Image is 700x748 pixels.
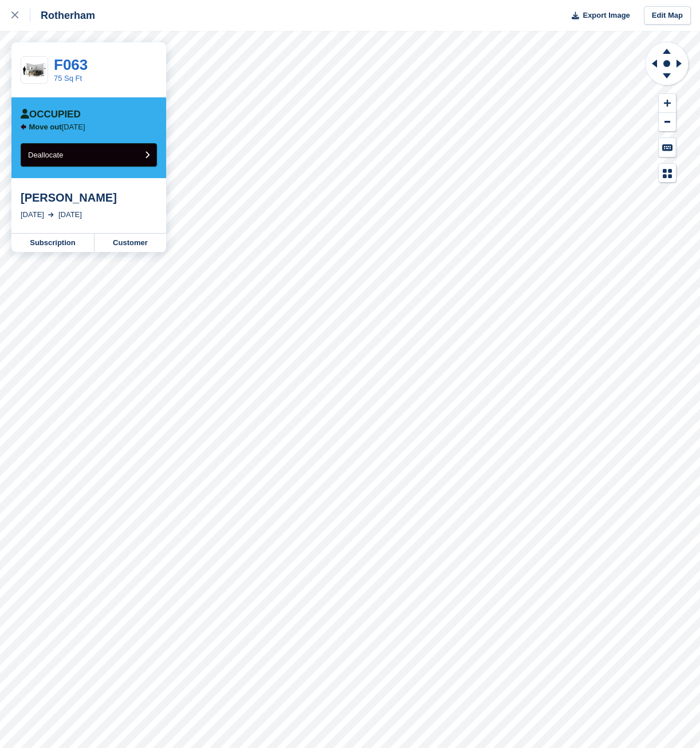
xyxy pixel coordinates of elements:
[48,212,54,217] img: arrow-right-light-icn-cde0832a797a2874e46488d9cf13f60e5c3a73dbe684e267c42b8395dfbc2abf.svg
[29,123,85,132] p: [DATE]
[21,191,157,204] div: [PERSON_NAME]
[21,124,26,130] img: arrow-left-icn-90495f2de72eb5bd0bd1c3c35deca35cc13f817d75bef06ecd7c0b315636ce7e.svg
[21,109,81,120] div: Occupied
[565,6,630,25] button: Export Image
[58,209,82,221] div: [DATE]
[659,164,676,183] button: Map Legend
[659,113,676,132] button: Zoom Out
[54,56,88,73] a: F063
[30,9,95,22] div: Rotherham
[659,138,676,157] button: Keyboard Shortcuts
[11,234,95,252] a: Subscription
[21,209,44,221] div: [DATE]
[644,6,691,25] a: Edit Map
[21,60,48,80] img: 75.jpg
[29,123,62,131] span: Move out
[95,234,166,252] a: Customer
[54,74,82,82] a: 75 Sq Ft
[659,94,676,113] button: Zoom In
[21,143,157,167] button: Deallocate
[583,10,630,21] span: Export Image
[28,151,63,159] span: Deallocate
